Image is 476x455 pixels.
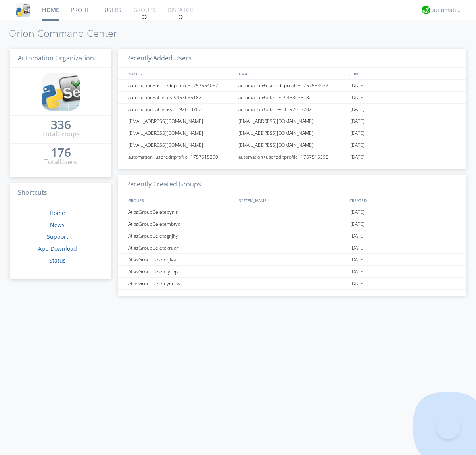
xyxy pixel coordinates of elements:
a: automation+atlastest9453635182automation+atlastest9453635182[DATE] [118,92,466,104]
div: automation+atlas [432,6,462,14]
img: spin.svg [142,14,147,20]
span: [DATE] [350,218,365,230]
div: [EMAIL_ADDRESS][DOMAIN_NAME] [236,139,348,151]
div: [EMAIL_ADDRESS][DOMAIN_NAME] [236,127,348,139]
div: NAMES [126,68,235,79]
div: AtlasGroupDeletelyrpp [126,266,236,277]
div: GROUPS [126,194,235,206]
a: App Download [38,245,77,252]
div: [EMAIL_ADDRESS][DOMAIN_NAME] [126,139,236,151]
a: Home [50,209,65,217]
a: 176 [51,148,71,157]
div: CREATED [347,194,459,206]
div: automation+atlastest9453635182 [126,92,236,103]
a: Status [49,257,66,264]
span: Automation Organization [18,54,94,62]
div: [EMAIL_ADDRESS][DOMAIN_NAME] [126,127,236,139]
a: AtlasGroupDeleterjiva[DATE] [118,254,466,266]
div: AtlasGroupDeletegnjhy [126,230,236,242]
a: 336 [51,121,71,130]
span: [DATE] [350,139,365,151]
a: AtlasGroupDeletelyrpp[DATE] [118,266,466,278]
div: AtlasGroupDeletekruqr [126,242,236,253]
img: spin.svg [178,14,183,20]
span: [DATE] [350,151,365,163]
div: automation+atlastest1192613702 [236,104,348,115]
div: automation+atlastest9453635182 [236,92,348,103]
a: Support [47,233,68,240]
div: automation+usereditprofile+1757515390 [236,151,348,163]
div: Total Groups [42,130,80,139]
a: AtlasGroupDeleteynncw[DATE] [118,278,466,290]
span: [DATE] [350,92,365,104]
iframe: Toggle Customer Support [436,415,460,439]
span: [DATE] [350,104,365,115]
div: [EMAIL_ADDRESS][DOMAIN_NAME] [126,115,236,127]
span: [DATE] [350,266,365,278]
div: EMAIL [237,68,347,79]
span: [DATE] [350,242,365,254]
a: AtlasGroupDeletembtvq[DATE] [118,218,466,230]
div: automation+usereditprofile+1757554037 [126,80,236,91]
a: [EMAIL_ADDRESS][DOMAIN_NAME][EMAIL_ADDRESS][DOMAIN_NAME][DATE] [118,139,466,151]
div: 336 [51,121,71,129]
a: [EMAIL_ADDRESS][DOMAIN_NAME][EMAIL_ADDRESS][DOMAIN_NAME][DATE] [118,127,466,139]
a: AtlasGroupDeletekruqr[DATE] [118,242,466,254]
a: News [50,221,65,228]
div: AtlasGroupDeleterjiva [126,254,236,265]
div: SYSTEM_NAME [237,194,347,206]
a: [EMAIL_ADDRESS][DOMAIN_NAME][EMAIL_ADDRESS][DOMAIN_NAME][DATE] [118,115,466,127]
a: automation+atlastest1192613702automation+atlastest1192613702[DATE] [118,104,466,115]
div: automation+usereditprofile+1757515390 [126,151,236,163]
img: cddb5a64eb264b2086981ab96f4c1ba7 [42,73,80,111]
h3: Shortcuts [10,183,111,203]
a: AtlasGroupDeletepynir[DATE] [118,206,466,218]
span: [DATE] [350,254,365,266]
span: [DATE] [350,80,365,92]
div: JOINED [347,68,459,79]
div: Total Users [44,157,77,167]
div: AtlasGroupDeletembtvq [126,218,236,230]
a: automation+usereditprofile+1757554037automation+usereditprofile+1757554037[DATE] [118,80,466,92]
div: 176 [51,148,71,156]
a: AtlasGroupDeletegnjhy[DATE] [118,230,466,242]
div: automation+atlastest1192613702 [126,104,236,115]
span: [DATE] [350,230,365,242]
div: AtlasGroupDeletepynir [126,206,236,218]
div: AtlasGroupDeleteynncw [126,278,236,289]
span: [DATE] [350,127,365,139]
span: [DATE] [350,206,365,218]
a: automation+usereditprofile+1757515390automation+usereditprofile+1757515390[DATE] [118,151,466,163]
span: [DATE] [350,115,365,127]
h3: Recently Created Groups [118,175,466,194]
h3: Recently Added Users [118,49,466,68]
img: cddb5a64eb264b2086981ab96f4c1ba7 [16,3,30,17]
div: [EMAIL_ADDRESS][DOMAIN_NAME] [236,115,348,127]
span: [DATE] [350,278,365,290]
img: d2d01cd9b4174d08988066c6d424eccd [422,6,430,14]
div: automation+usereditprofile+1757554037 [236,80,348,91]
